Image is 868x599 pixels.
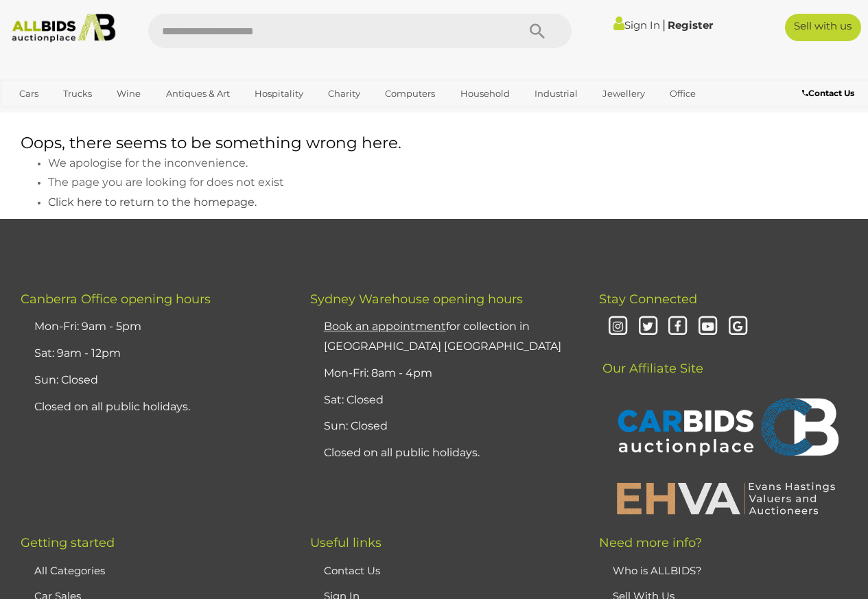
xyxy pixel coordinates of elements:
a: Antiques & Art [157,82,239,105]
a: Who is ALLBIDS? [613,564,702,577]
span: The page you are looking for does not exist [48,176,284,189]
a: Industrial [526,82,587,105]
img: CARBIDS Auctionplace [609,384,843,474]
li: Sun: Closed [320,413,565,440]
button: Search [503,14,572,48]
i: Twitter [636,315,660,339]
span: Useful links [310,535,382,550]
a: Sign In [613,19,660,32]
span: Need more info? [599,535,702,550]
span: Sydney Warehouse opening hours [310,292,523,307]
a: Wine [108,82,150,105]
span: Our Affiliate Site [599,340,703,376]
span: Canberra Office opening hours [21,292,211,307]
i: Google [726,315,750,339]
a: Register [668,19,713,32]
a: Office [661,82,705,105]
li: Closed on all public holidays. [320,440,565,467]
li: Sat: Closed [320,387,565,414]
li: Closed on all public holidays. [31,394,276,421]
a: Contact Us [324,564,380,577]
b: Contact Us [802,88,854,98]
i: Youtube [696,315,720,339]
a: [GEOGRAPHIC_DATA] [63,105,178,128]
li: Mon-Fri: 8am - 4pm [320,360,565,387]
a: Sell with us [785,14,861,41]
span: | [662,17,666,32]
li: Sat: 9am - 12pm [31,340,276,367]
span: Click here to return to the homepage. [48,196,257,209]
h1: Oops, there seems to be something wrong here. [21,134,847,152]
a: Contact Us [802,86,858,101]
a: Cars [10,82,47,105]
a: Hospitality [246,82,312,105]
i: Instagram [606,315,630,339]
a: Trucks [54,82,101,105]
a: Click here to return to the homepage. [48,197,257,208]
u: Book an appointment [324,320,446,333]
span: Stay Connected [599,292,697,307]
a: Computers [376,82,444,105]
li: Sun: Closed [31,367,276,394]
a: All Categories [34,564,105,577]
a: Jewellery [594,82,654,105]
i: Facebook [666,315,690,339]
a: Charity [319,82,369,105]
img: Allbids.com.au [6,14,121,43]
img: EHVA | Evans Hastings Valuers and Auctioneers [609,480,843,516]
span: We apologise for the inconvenience. [48,156,248,169]
a: Household [451,82,519,105]
a: Sports [10,105,56,128]
a: Book an appointmentfor collection in [GEOGRAPHIC_DATA] [GEOGRAPHIC_DATA] [324,320,561,353]
span: Getting started [21,535,115,550]
li: Mon-Fri: 9am - 5pm [31,314,276,340]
